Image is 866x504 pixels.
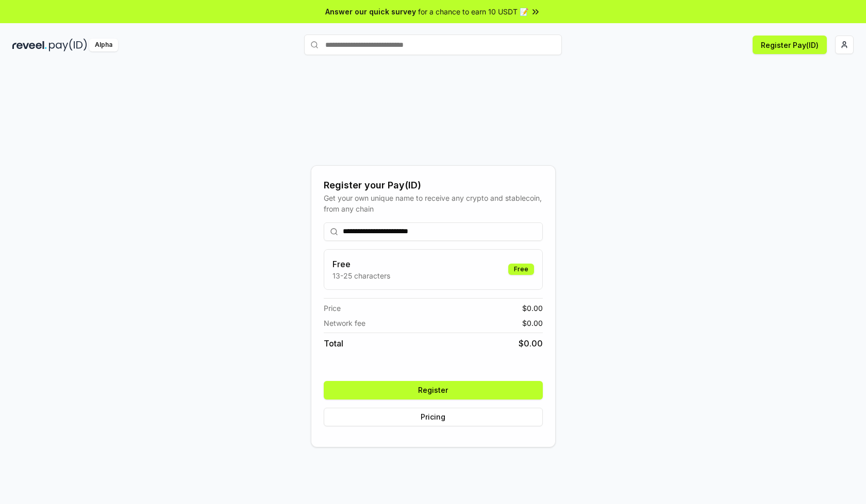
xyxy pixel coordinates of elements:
span: Price [324,303,341,314]
span: Total [324,337,343,350]
p: 13-25 characters [332,270,390,281]
button: Pricing [324,408,543,426]
div: Register your Pay(ID) [324,178,543,193]
div: Free [508,264,534,275]
span: for a chance to earn 10 USDT 📝 [418,6,528,17]
span: Network fee [324,318,365,328]
img: reveel_dark [12,39,47,51]
span: $ 0.00 [519,337,543,350]
div: Alpha [89,39,118,51]
span: Answer our quick survey [325,6,416,17]
img: pay_id [49,39,87,51]
div: Get your own unique name to receive any crypto and stablecoin, from any chain [324,193,543,214]
span: $ 0.00 [522,318,543,328]
button: Register Pay(ID) [753,36,827,54]
span: $ 0.00 [522,303,543,314]
h3: Free [332,258,390,270]
button: Register [324,381,543,399]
